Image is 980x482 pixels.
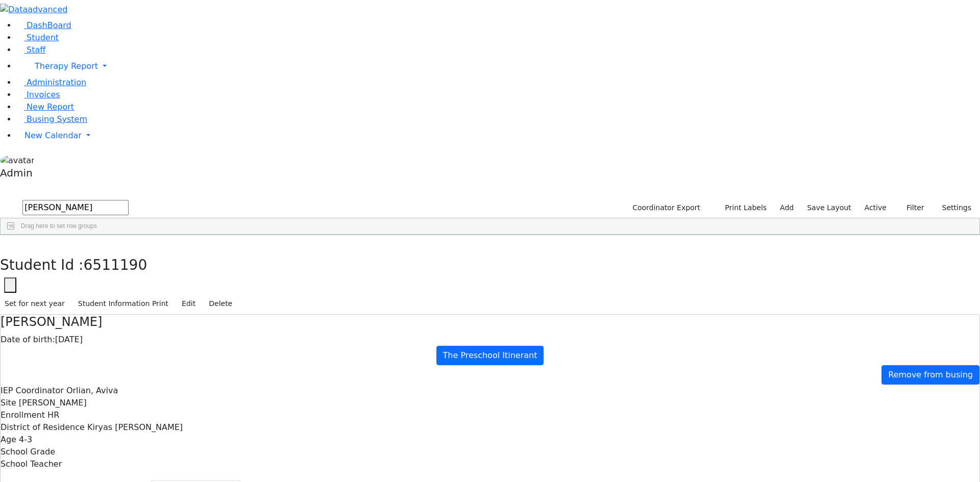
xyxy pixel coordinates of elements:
[66,386,118,395] span: Orlian, Aviva
[893,200,929,216] button: Filter
[19,435,32,444] span: 4-3
[16,20,71,30] a: DashBoard
[16,78,86,87] a: Administration
[27,33,59,42] span: Student
[713,200,771,216] button: Print Labels
[27,20,71,30] span: DashBoard
[204,296,237,312] button: Delete
[1,315,979,329] h4: [PERSON_NAME]
[1,458,62,470] label: School Teacher
[27,90,60,99] span: Invoices
[87,422,183,432] span: Kiryas [PERSON_NAME]
[84,257,148,273] span: 6511190
[47,410,59,420] span: HR
[802,200,855,216] button: Save Layout
[1,397,16,409] label: Site
[775,200,798,216] a: Add
[24,131,82,140] span: New Calendar
[177,296,200,312] button: Edit
[16,45,45,55] a: Staff
[16,125,980,146] a: New Calendar
[888,370,973,379] span: Remove from busing
[19,398,87,408] span: [PERSON_NAME]
[1,421,85,434] label: District of Residence
[16,90,60,99] a: Invoices
[27,114,87,124] span: Busing System
[1,385,64,397] label: IEP Coordinator
[16,114,87,124] a: Busing System
[626,200,705,216] button: Coordinator Export
[860,200,891,216] label: Active
[22,200,129,215] input: Search
[929,200,976,216] button: Settings
[35,61,98,71] span: Therapy Report
[881,365,979,385] a: Remove from busing
[27,45,45,55] span: Staff
[27,78,86,87] span: Administration
[16,56,980,77] a: Therapy Report
[73,296,173,312] button: Student Information Print
[1,334,979,346] div: [DATE]
[1,409,45,421] label: Enrollment
[27,102,74,112] span: New Report
[16,102,74,112] a: New Report
[16,33,59,42] a: Student
[436,346,544,365] a: The Preschool Itinerant
[1,434,16,446] label: Age
[21,222,97,230] span: Drag here to set row groups
[1,446,55,458] label: School Grade
[1,334,55,346] label: Date of birth:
